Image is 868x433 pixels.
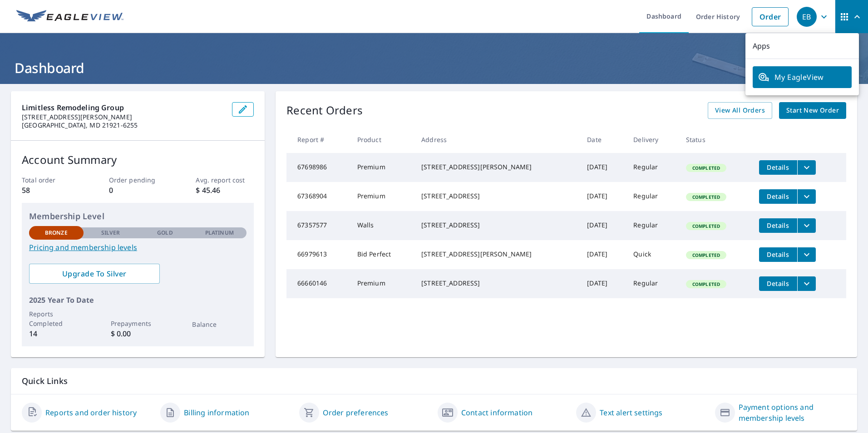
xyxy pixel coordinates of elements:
p: Avg. report cost [196,175,254,185]
button: detailsBtn-66660146 [759,276,797,291]
th: Product [350,126,414,153]
td: Walls [350,211,414,240]
p: Recent Orders [286,102,363,119]
p: 0 [109,185,167,196]
a: Pricing and membership levels [29,242,247,253]
span: Details [764,221,792,230]
a: My EagleView [753,66,852,88]
span: Completed [687,281,725,287]
td: Regular [626,153,679,182]
div: [STREET_ADDRESS] [421,192,572,201]
td: [DATE] [580,269,626,298]
a: Upgrade To Silver [29,264,160,284]
button: filesDropdownBtn-67368904 [797,189,816,204]
span: Completed [687,223,725,229]
span: Upgrade To Silver [36,269,153,279]
p: $ 0.00 [111,328,165,339]
p: Platinum [205,229,234,237]
div: [STREET_ADDRESS][PERSON_NAME] [421,250,572,259]
th: Delivery [626,126,679,153]
span: Completed [687,194,725,200]
div: [STREET_ADDRESS] [421,221,572,230]
button: filesDropdownBtn-66979613 [797,247,816,262]
img: EV Logo [16,10,123,24]
td: 67357577 [286,211,350,240]
td: Regular [626,182,679,211]
th: Address [414,126,580,153]
td: Premium [350,153,414,182]
p: Bronze [45,229,68,237]
div: [STREET_ADDRESS][PERSON_NAME] [421,162,572,172]
p: [STREET_ADDRESS][PERSON_NAME] [22,113,225,121]
p: $ 45.46 [196,185,254,196]
span: Completed [687,165,725,171]
a: View All Orders [708,102,772,119]
td: Premium [350,269,414,298]
p: Total order [22,175,80,185]
td: 67698986 [286,153,350,182]
p: Order pending [109,175,167,185]
td: 66979613 [286,240,350,269]
p: Account Summary [22,152,254,168]
a: Reports and order history [45,407,137,418]
p: 2025 Year To Date [29,295,247,305]
span: Details [764,250,792,259]
a: Contact information [461,407,533,418]
p: Quick Links [22,375,846,387]
button: detailsBtn-67698986 [759,160,797,175]
p: 58 [22,185,80,196]
p: [GEOGRAPHIC_DATA], MD 21921-6255 [22,121,225,129]
p: Prepayments [111,319,165,328]
td: [DATE] [580,153,626,182]
span: Start New Order [786,105,839,116]
p: Limitless Remodeling Group [22,102,225,113]
h1: Dashboard [11,59,857,77]
span: Details [764,279,792,288]
p: Apps [745,33,859,59]
div: EB [797,7,817,27]
p: Reports Completed [29,309,84,328]
p: Silver [101,229,120,237]
td: Regular [626,269,679,298]
p: Balance [192,320,247,329]
a: Start New Order [779,102,846,119]
p: Membership Level [29,210,247,222]
button: filesDropdownBtn-67357577 [797,218,816,233]
a: Payment options and membership levels [739,402,846,423]
td: [DATE] [580,240,626,269]
td: Premium [350,182,414,211]
td: Regular [626,211,679,240]
a: Text alert settings [600,407,662,418]
td: 67368904 [286,182,350,211]
span: Details [764,163,792,172]
span: Completed [687,252,725,258]
span: Details [764,192,792,201]
button: detailsBtn-66979613 [759,247,797,262]
button: detailsBtn-67357577 [759,218,797,233]
a: Billing information [184,407,249,418]
td: Quick [626,240,679,269]
span: My EagleView [758,72,846,83]
td: [DATE] [580,211,626,240]
th: Status [679,126,752,153]
th: Date [580,126,626,153]
a: Order [752,7,789,26]
td: [DATE] [580,182,626,211]
span: View All Orders [715,105,765,116]
button: detailsBtn-67368904 [759,189,797,204]
p: Gold [157,229,173,237]
button: filesDropdownBtn-67698986 [797,160,816,175]
th: Report # [286,126,350,153]
a: Order preferences [323,407,389,418]
button: filesDropdownBtn-66660146 [797,276,816,291]
td: 66660146 [286,269,350,298]
p: 14 [29,328,84,339]
td: Bid Perfect [350,240,414,269]
div: [STREET_ADDRESS] [421,279,572,288]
